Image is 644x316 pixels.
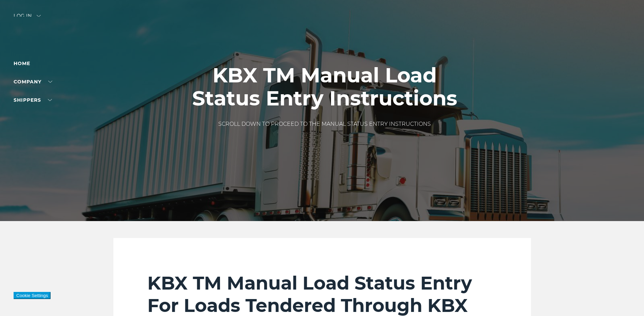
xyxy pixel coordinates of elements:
[14,60,30,66] a: Home
[14,97,52,103] a: SHIPPERS
[14,292,51,299] button: Cookie Settings
[14,14,41,23] div: Log in
[185,120,464,128] p: SCROLL DOWN TO PROCEED TO THE MANUAL STATUS ENTRY INSTRUCTIONS
[37,15,41,17] img: arrow
[14,79,52,85] a: Company
[185,64,464,110] h1: KBX TM Manual Load Status Entry Instructions
[297,14,348,43] img: kbx logo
